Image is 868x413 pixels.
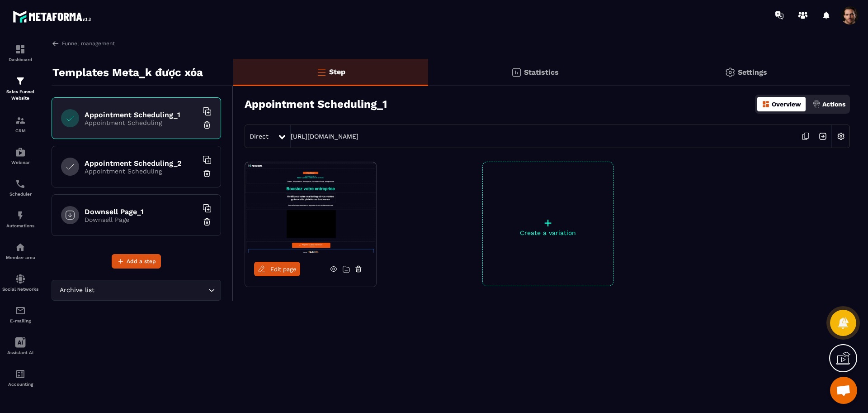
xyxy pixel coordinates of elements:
a: automationsautomationsMember area [2,235,38,267]
a: formationformationDashboard [2,37,38,69]
img: arrow-next.bcc2205e.svg [814,128,831,145]
p: Scheduler [2,192,38,197]
a: emailemailE-mailing [2,298,38,330]
p: Settings [738,68,767,77]
a: schedulerschedulerScheduler [2,172,38,203]
img: scheduler [15,178,26,189]
p: Step [329,67,345,76]
p: Actions [822,101,845,108]
h3: Appointment Scheduling_1 [245,98,387,110]
p: Member area [2,255,38,260]
input: Search for option [96,285,206,295]
div: Mở cuộc trò chuyện [830,377,857,404]
img: setting-gr.5f69749f.svg [725,67,736,78]
img: arrow [52,39,60,48]
a: accountantaccountantAccounting [2,362,38,394]
img: automations [15,242,26,253]
p: E-mailing [2,318,38,323]
img: accountant [15,369,26,379]
button: Add a step [112,254,161,269]
h6: Downsell Page_1 [85,207,198,216]
img: actions.d6e523a2.png [812,100,821,108]
a: social-networksocial-networkSocial Networks [2,267,38,298]
p: CRM [2,128,38,133]
p: Dashboard [2,57,38,62]
p: Appointment Scheduling [85,119,198,126]
p: Assistant AI [2,350,38,355]
p: Overview [772,101,801,108]
img: setting-w.858f3a88.svg [832,128,849,145]
a: formationformationSales Funnel Website [2,69,38,108]
img: formation [15,44,26,55]
img: automations [15,147,26,158]
span: Direct [250,133,269,140]
p: Accounting [2,382,38,387]
img: trash [203,217,212,226]
img: stats.20deebd0.svg [511,67,522,78]
p: Sales Funnel Website [2,89,38,101]
span: Edit page [270,266,297,273]
span: Archive list [57,285,96,295]
img: dashboard-orange.40269519.svg [762,100,770,108]
div: Search for option [52,280,221,301]
p: Social Networks [2,287,38,292]
a: Edit page [254,262,300,276]
span: Add a step [127,257,156,266]
h6: Appointment Scheduling_1 [85,110,198,119]
a: automationsautomationsAutomations [2,203,38,235]
a: [URL][DOMAIN_NAME] [291,133,359,140]
p: Create a variation [483,229,613,236]
img: social-network [15,274,26,284]
p: + [483,216,613,229]
img: email [15,305,26,316]
a: Assistant AI [2,330,38,362]
p: Appointment Scheduling [85,168,198,175]
p: Webinar [2,160,38,165]
img: bars-o.4a397970.svg [316,67,327,77]
img: formation [15,76,26,86]
p: Statistics [524,68,559,77]
a: Funnel management [52,39,115,48]
img: trash [203,120,212,130]
img: logo [13,8,94,25]
a: automationsautomationsWebinar [2,140,38,172]
img: automations [15,210,26,221]
img: image [245,162,376,253]
p: Downsell Page [85,216,198,223]
p: Automations [2,223,38,228]
p: Templates Meta_k được xóa [52,63,203,82]
img: trash [203,169,212,178]
img: formation [15,115,26,126]
h6: Appointment Scheduling_2 [85,159,198,168]
a: formationformationCRM [2,108,38,140]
